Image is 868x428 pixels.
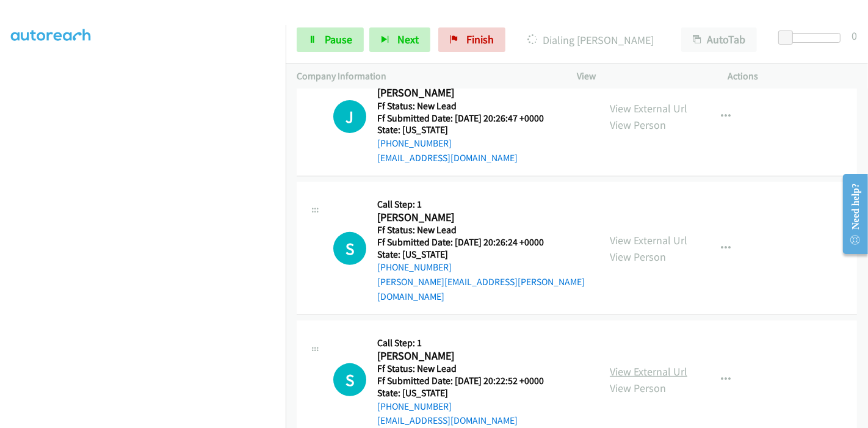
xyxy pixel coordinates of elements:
[466,32,494,46] span: Finish
[610,381,666,395] a: View Person
[728,69,858,84] p: Actions
[610,101,687,115] a: View External Url
[784,33,841,43] div: Delay between calls (in seconds)
[610,250,666,264] a: View Person
[377,137,452,149] a: [PHONE_NUMBER]
[377,415,518,426] a: [EMAIL_ADDRESS][DOMAIN_NAME]
[681,27,757,52] button: AutoTab
[577,69,706,84] p: View
[377,276,585,302] a: [PERSON_NAME][EMAIL_ADDRESS][PERSON_NAME][DOMAIN_NAME]
[610,118,666,132] a: View Person
[377,100,544,112] h5: Ff Status: New Lead
[377,86,544,100] h2: [PERSON_NAME]
[833,165,868,263] iframe: Resource Center
[333,363,366,396] div: The call is yet to be attempted
[610,365,687,379] a: View External Url
[369,27,430,52] button: Next
[377,248,588,261] h5: State: [US_STATE]
[377,124,544,136] h5: State: [US_STATE]
[297,69,555,84] p: Company Information
[325,32,352,46] span: Pause
[377,112,544,125] h5: Ff Submitted Date: [DATE] 20:26:47 +0000
[438,27,505,52] a: Finish
[397,32,419,46] span: Next
[852,27,857,44] div: 0
[377,363,544,375] h5: Ff Status: New Lead
[377,152,518,164] a: [EMAIL_ADDRESS][DOMAIN_NAME]
[610,233,687,247] a: View External Url
[522,32,659,48] p: Dialing [PERSON_NAME]
[333,100,366,133] h1: J
[377,224,588,236] h5: Ff Status: New Lead
[377,261,452,273] a: [PHONE_NUMBER]
[297,27,364,52] a: Pause
[377,236,588,248] h5: Ff Submitted Date: [DATE] 20:26:24 +0000
[377,349,544,363] h2: [PERSON_NAME]
[377,337,544,349] h5: Call Step: 1
[333,232,366,265] div: The call is yet to be attempted
[333,232,366,265] h1: S
[377,387,544,399] h5: State: [US_STATE]
[377,375,544,387] h5: Ff Submitted Date: [DATE] 20:22:52 +0000
[333,363,366,396] h1: S
[377,198,588,211] h5: Call Step: 1
[333,100,366,133] div: The call is yet to be attempted
[377,211,588,225] h2: [PERSON_NAME]
[377,401,452,412] a: [PHONE_NUMBER]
